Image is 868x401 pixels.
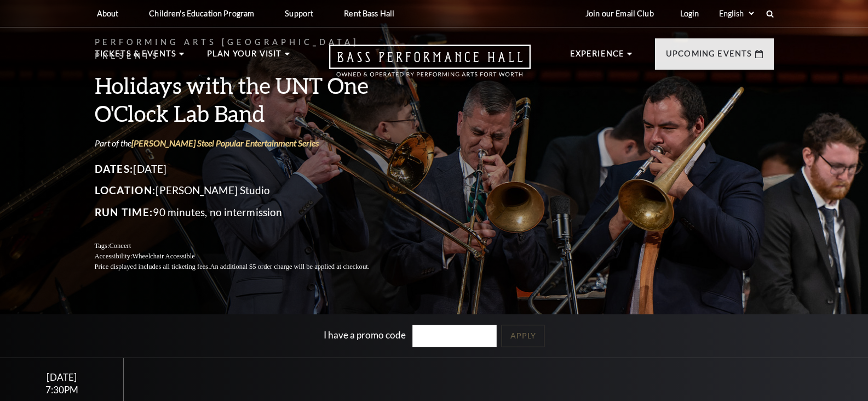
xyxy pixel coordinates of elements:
[95,204,396,221] p: 90 minutes, no intermission
[344,9,394,18] p: Rent Bass Hall
[207,47,282,67] p: Plan Your Visit
[95,160,396,178] p: [DATE]
[210,263,369,270] span: An additional $5 order charge will be applied at checkout.
[13,371,111,383] div: [DATE]
[95,262,396,272] p: Price displayed includes all ticketing fees.
[666,47,752,67] p: Upcoming Events
[95,162,134,175] span: Dates:
[109,242,131,250] span: Concert
[95,47,177,67] p: Tickets & Events
[95,241,396,251] p: Tags:
[95,251,396,262] p: Accessibility:
[13,385,111,394] div: 7:30PM
[97,9,119,18] p: About
[95,184,156,196] span: Location:
[570,47,625,67] p: Experience
[149,9,254,18] p: Children's Education Program
[324,329,406,341] label: I have a promo code
[132,252,194,260] span: Wheelchair Accessible
[95,206,153,218] span: Run Time:
[95,137,396,149] p: Part of the
[95,71,396,127] h3: Holidays with the UNT One O'Clock Lab Band
[285,9,313,18] p: Support
[131,138,319,148] a: [PERSON_NAME] Steel Popular Entertainment Series
[717,8,756,19] select: Select:
[95,182,396,199] p: [PERSON_NAME] Studio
